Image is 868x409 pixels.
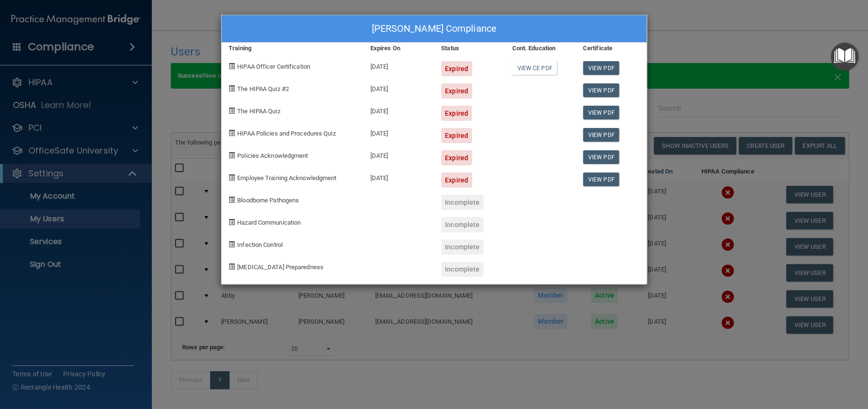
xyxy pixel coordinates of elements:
[583,61,619,75] a: View PDF
[831,43,859,71] button: Open Resource Center
[237,241,283,248] span: Infection Control
[441,61,472,76] div: Expired
[583,150,619,164] a: View PDF
[441,128,472,143] div: Expired
[363,76,434,99] div: [DATE]
[237,130,335,137] span: HIPAA Policies and Procedures Quiz
[583,173,619,186] a: View PDF
[583,83,619,97] a: View PDF
[237,174,336,182] span: Employee Training Acknowledgment
[583,106,619,119] a: View PDF
[363,43,434,54] div: Expires On
[237,264,323,271] span: [MEDICAL_DATA] Preparedness
[237,63,310,70] span: HIPAA Officer Certification
[441,150,472,165] div: Expired
[222,43,363,54] div: Training
[576,43,646,54] div: Certificate
[441,173,472,188] div: Expired
[237,152,308,159] span: Policies Acknowledgment
[237,85,289,92] span: The HIPAA Quiz #2
[222,15,646,43] div: [PERSON_NAME] Compliance
[237,219,301,226] span: Hazard Communication
[363,99,434,121] div: [DATE]
[583,128,619,142] a: View PDF
[363,121,434,143] div: [DATE]
[441,217,483,232] div: Incomplete
[441,262,483,277] div: Incomplete
[237,108,280,115] span: The HIPAA Quiz
[363,165,434,188] div: [DATE]
[363,54,434,76] div: [DATE]
[363,143,434,165] div: [DATE]
[512,61,557,75] a: View CE PDF
[441,106,472,121] div: Expired
[441,83,472,99] div: Expired
[237,197,299,204] span: Bloodborne Pathogens
[505,43,575,54] div: Cont. Education
[441,195,483,210] div: Incomplete
[434,43,505,54] div: Status
[441,239,483,254] div: Incomplete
